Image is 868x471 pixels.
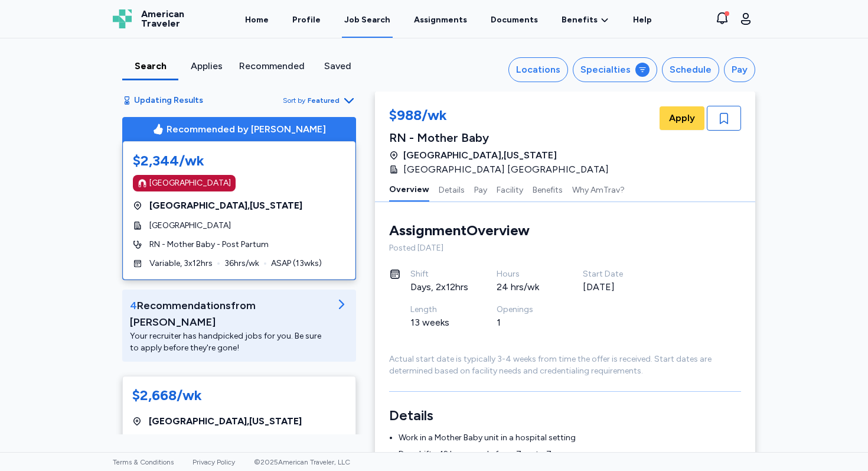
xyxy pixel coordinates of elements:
[724,57,755,82] button: Pay
[113,9,132,28] img: Logo
[389,129,616,146] div: RN - Mother Baby
[224,258,259,269] span: 36 hrs/wk
[389,406,741,425] h3: Details
[497,280,554,294] div: 24 hrs/wk
[133,151,345,170] div: $2,344/wk
[149,177,231,189] div: [GEOGRAPHIC_DATA]
[497,177,523,202] button: Facility
[410,316,468,330] div: 13 weeks
[183,59,230,73] div: Applies
[583,268,641,280] div: Start Date
[562,14,609,26] a: Benefits
[239,59,305,73] div: Recommended
[389,353,741,377] div: Actual start date is typically 3-4 weeks from time the offer is received. Start dates are determi...
[132,386,202,405] div: $2,668/wk
[670,63,712,77] div: Schedule
[572,177,625,202] button: Why AmTrav?
[583,280,641,294] div: [DATE]
[254,458,350,466] span: © 2025 American Traveler, LLC
[130,299,137,312] span: 4
[314,59,361,73] div: Saved
[127,59,174,73] div: Search
[410,280,468,294] div: Days, 2x12hrs
[149,239,269,251] span: RN - Mother Baby - Post Partum
[497,268,554,280] div: Hours
[403,148,557,163] span: [GEOGRAPHIC_DATA] , [US_STATE]
[308,96,340,105] span: Featured
[389,177,429,202] button: Overview
[562,14,598,26] span: Benefits
[271,258,322,269] span: ASAP ( 13 wks)
[497,304,554,316] div: Openings
[533,177,563,202] button: Benefits
[113,458,174,466] a: Terms & Conditions
[497,316,554,330] div: 1
[167,122,326,137] span: Recommended by [PERSON_NAME]
[134,95,203,106] span: Updating Results
[573,57,657,82] button: Specialties
[399,432,741,444] li: Work in a Mother Baby unit in a hospital setting
[439,177,465,202] button: Details
[403,163,609,177] span: [GEOGRAPHIC_DATA] [GEOGRAPHIC_DATA]
[389,106,616,127] div: $988/wk
[669,111,695,125] span: Apply
[192,458,235,466] a: Privacy Policy
[283,96,305,105] span: Sort by
[141,9,184,28] span: American Traveler
[389,221,530,240] div: Assignment Overview
[130,297,329,330] div: Recommendation s from [PERSON_NAME]
[660,106,704,130] button: Apply
[389,242,741,254] div: Posted [DATE]
[410,268,468,280] div: Shift
[662,57,719,82] button: Schedule
[149,414,302,428] span: [GEOGRAPHIC_DATA] , [US_STATE]
[410,304,468,316] div: Length
[149,220,231,232] span: [GEOGRAPHIC_DATA]
[283,93,356,108] button: Sort byFeatured
[732,63,748,77] div: Pay
[399,449,741,460] li: Day shifts, 12 hours each, from 7am to 7pm
[580,63,631,77] div: Specialties
[474,177,487,202] button: Pay
[342,1,393,38] a: Job Search
[344,14,390,26] div: Job Search
[149,199,302,213] span: [GEOGRAPHIC_DATA] , [US_STATE]
[508,57,568,82] button: Locations
[516,63,560,77] div: Locations
[130,330,329,354] div: Your recruiter has handpicked jobs for you. Be sure to apply before they're gone!
[149,258,213,269] span: Variable, 3x12hrs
